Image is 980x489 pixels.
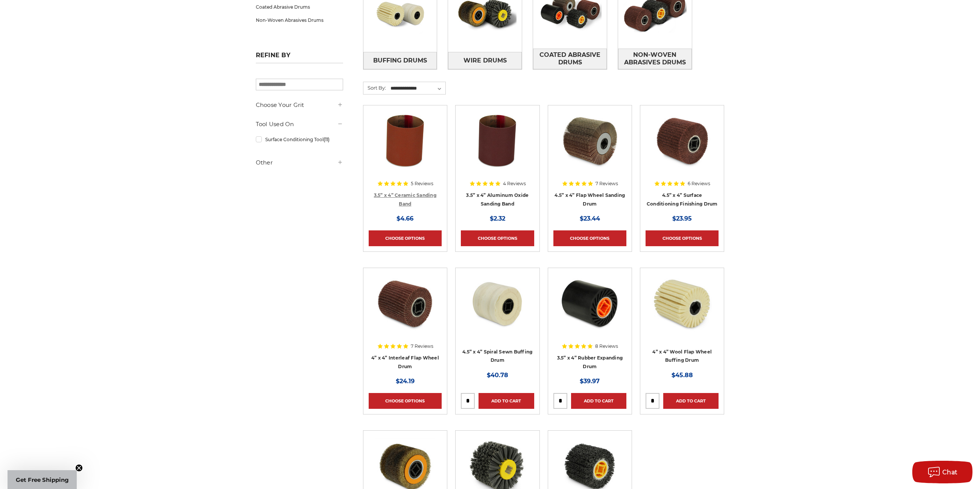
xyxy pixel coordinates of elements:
[369,230,442,246] a: Choose Options
[555,192,625,207] a: 4.5” x 4” Flap Wheel Sanding Drum
[461,111,534,184] a: 3.5x4 inch sanding band for expanding rubber drum
[467,111,527,171] img: 3.5x4 inch sanding band for expanding rubber drum
[369,393,442,409] a: Choose Options
[369,273,442,346] a: 4 inch interleaf flap wheel drum
[942,469,958,476] span: Chat
[463,54,507,67] span: Wire Drums
[396,378,415,385] span: $24.19
[373,54,427,67] span: Buffing Drums
[256,120,343,129] h5: Tool Used On
[75,464,83,472] button: Close teaser
[533,49,606,69] span: Coated Abrasive Drums
[371,355,439,369] a: 4” x 4” Interleaf Flap Wheel Drum
[663,393,719,409] a: Add to Cart
[533,49,607,69] a: Coated Abrasive Drums
[375,273,435,334] img: 4 inch interleaf flap wheel drum
[256,101,343,110] h5: Choose Your Grit
[466,192,529,207] a: 3.5” x 4” Aluminum Oxide Sanding Band
[595,344,618,349] span: 8 Reviews
[479,393,534,409] a: Add to Cart
[646,230,719,246] a: Choose Options
[374,192,436,207] a: 3.5” x 4” Ceramic Sanding Band
[646,273,719,346] a: 4 inch buffing and polishing drum
[490,215,505,222] span: $2.32
[912,461,972,483] button: Chat
[256,133,343,146] a: Surface Conditioning Tool
[553,111,626,184] a: 4.5 inch x 4 inch flap wheel sanding drum
[652,273,712,334] img: 4 inch buffing and polishing drum
[411,344,433,349] span: 7 Reviews
[8,470,77,489] div: Get Free ShippingClose teaser
[461,273,534,346] a: 4.5 Inch Muslin Spiral Sewn Buffing Drum
[652,349,712,363] a: 4” x 4” Wool Flap Wheel Buffing Drum
[560,273,620,334] img: 3.5 inch rubber expanding drum for sanding belt
[16,476,69,483] span: Get Free Shipping
[397,215,413,222] span: $4.66
[646,111,719,184] a: 4.5 Inch Surface Conditioning Finishing Drum
[467,273,527,334] img: 4.5 Inch Muslin Spiral Sewn Buffing Drum
[672,215,692,222] span: $23.95
[363,82,386,93] label: Sort By:
[688,181,710,186] span: 6 Reviews
[672,372,693,379] span: $45.88
[503,181,526,186] span: 4 Reviews
[411,181,433,186] span: 5 Reviews
[462,349,532,363] a: 4.5” x 4” Spiral Sewn Buffing Drum
[487,372,508,379] span: $40.78
[647,192,718,207] a: 4.5” x 4” Surface Conditioning Finishing Drum
[448,52,522,69] a: Wire Drums
[363,52,437,69] a: Buffing Drums
[560,111,620,171] img: 4.5 inch x 4 inch flap wheel sanding drum
[580,215,600,222] span: $23.44
[557,355,623,369] a: 3.5” x 4” Rubber Expanding Drum
[375,111,435,171] img: 3.5x4 inch ceramic sanding band for expanding rubber drum
[389,83,445,94] select: Sort By:
[256,52,343,63] h5: Refine by
[461,230,534,246] a: Choose Options
[553,273,626,346] a: 3.5 inch rubber expanding drum for sanding belt
[324,137,330,142] span: (11)
[256,0,343,14] a: Coated Abrasive Drums
[571,393,626,409] a: Add to Cart
[618,49,692,69] a: Non-Woven Abrasives Drums
[580,378,600,385] span: $39.97
[256,14,343,27] a: Non-Woven Abrasives Drums
[652,111,712,171] img: 4.5 Inch Surface Conditioning Finishing Drum
[618,49,691,69] span: Non-Woven Abrasives Drums
[369,111,442,184] a: 3.5x4 inch ceramic sanding band for expanding rubber drum
[596,181,618,186] span: 7 Reviews
[553,230,626,246] a: Choose Options
[256,158,343,167] h5: Other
